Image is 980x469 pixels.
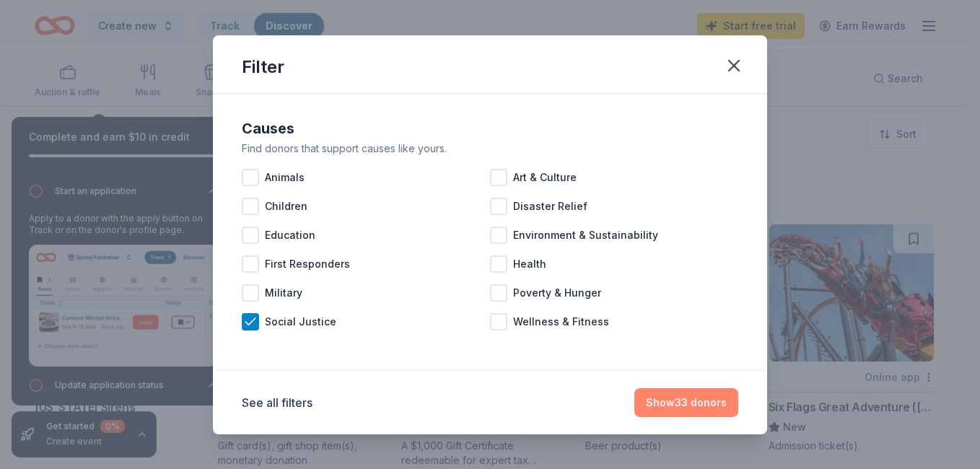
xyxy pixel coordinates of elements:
span: Animals [265,169,305,186]
span: Social Justice [265,313,336,330]
span: Wellness & Fitness [513,313,609,330]
div: Filter [242,56,284,79]
span: Environment & Sustainability [513,227,658,244]
span: First Responders [265,255,350,273]
span: Disaster Relief [513,198,587,215]
span: Poverty & Hunger [513,284,601,302]
span: Art & Culture [513,169,577,186]
span: Children [265,198,307,215]
div: Find donors that support causes like yours. [242,140,738,157]
span: Military [265,284,302,302]
button: Show33 donors [634,388,738,417]
div: Causes [242,117,738,140]
span: Health [513,255,546,273]
button: See all filters [242,394,312,411]
span: Education [265,227,315,244]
